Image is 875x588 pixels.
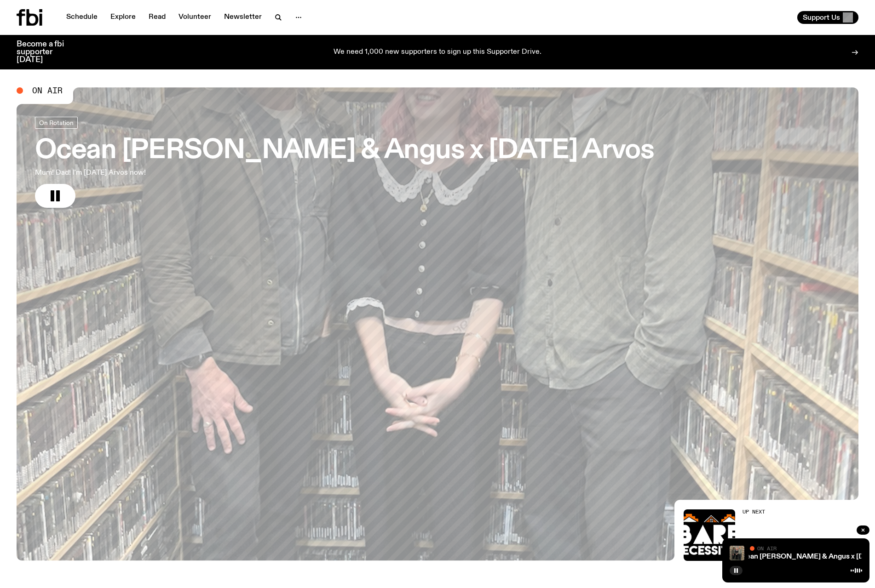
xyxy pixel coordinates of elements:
[17,40,75,64] h3: Become a fbi supporter [DATE]
[757,545,777,551] span: On Air
[803,13,840,22] span: Support Us
[39,119,74,126] span: On Rotation
[32,86,63,95] span: On Air
[143,11,171,24] a: Read
[743,509,853,514] h2: Up Next
[334,48,541,57] p: We need 1,000 new supporters to sign up this Supporter Drive.
[173,11,217,24] a: Volunteer
[61,11,103,24] a: Schedule
[35,117,654,208] a: Ocean [PERSON_NAME] & Angus x [DATE] ArvosMum! Dad! I'm [DATE] Arvos now!
[35,138,654,164] h3: Ocean [PERSON_NAME] & Angus x [DATE] Arvos
[797,11,858,24] button: Support Us
[35,117,78,129] a: On Rotation
[105,11,141,24] a: Explore
[219,11,267,24] a: Newsletter
[684,509,735,561] img: Bare Necessities
[35,167,271,178] p: Mum! Dad! I'm [DATE] Arvos now!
